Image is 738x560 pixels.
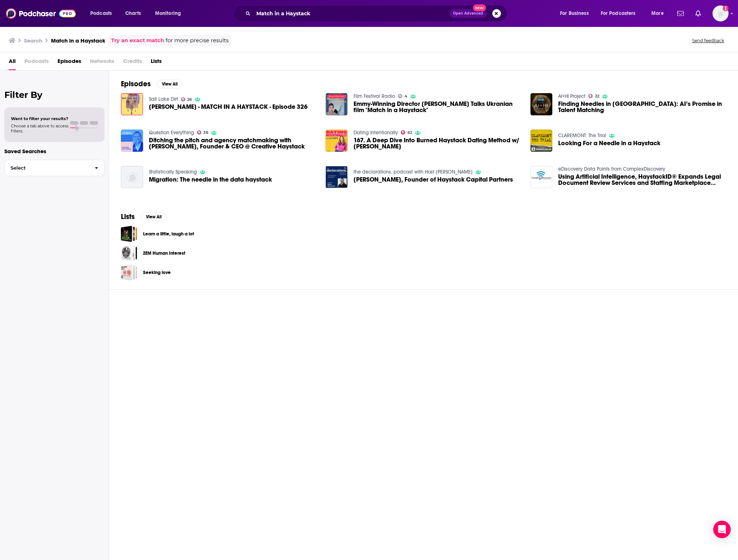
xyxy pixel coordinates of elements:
[354,137,522,150] span: 167. A Deep Dive Into Burned Haystack Dating Method w/ [PERSON_NAME]
[121,79,151,88] h2: Episodes
[646,8,673,19] button: open menu
[121,264,137,281] a: Seeking love
[596,8,646,19] button: open menu
[149,137,317,150] a: Ditching the pitch and agency matchmaking with Pete Carter, Founder & CEO @ Creative Haystack
[325,130,348,152] img: 167. A Deep Dive Into Burned Haystack Dating Method w/ Dr. Jennie Young
[530,93,553,115] img: Finding Needles in Haystacks: AI’s Promise in Talent Matching
[713,5,729,21] span: Logged in as antoine.jordan
[713,521,731,538] div: Open Intercom Messenger
[149,130,194,136] a: Question Everything
[4,160,104,176] button: Select
[143,269,171,277] a: Seeking love
[354,130,398,136] a: Dating Intentionally
[121,8,145,19] a: Charts
[121,226,137,242] span: Learn a little, laugh a lot
[558,101,726,113] a: Finding Needles in Haystacks: AI’s Promise in Talent Matching
[558,140,660,146] a: Looking For a Needle in a Haystack
[143,249,185,257] a: ZEM Human Interest
[149,96,178,102] a: Salt Lake Dirt
[407,131,412,134] span: 62
[690,37,726,44] button: Send feedback
[90,55,114,70] span: Networks
[149,176,272,183] a: Migration: The needle in the data haystack
[58,55,81,70] a: Episodes
[601,8,636,19] span: For Podcasters
[123,55,142,70] span: Credits
[473,4,486,11] span: New
[24,37,42,44] h3: Search
[150,8,190,19] button: open menu
[121,79,183,88] a: EpisodesView All
[398,94,407,98] a: 4
[674,7,687,20] a: Show notifications dropdown
[85,8,121,19] button: open menu
[141,213,167,221] button: View All
[155,8,181,19] span: Monitoring
[121,130,143,152] img: Ditching the pitch and agency matchmaking with Pete Carter, Founder & CEO @ Creative Haystack
[325,93,348,115] img: Emmy-Winning Director Joe Hill Talks Ukranian film "Match in a Haystack"
[692,7,704,20] a: Show notifications dropdown
[125,8,141,19] span: Charts
[121,166,143,188] img: Migration: The needle in the data haystack
[166,36,229,45] span: for more precise results
[450,9,486,18] button: Open AdvancedNew
[325,166,348,188] a: Sean Plummer, Founder of Haystack Capital Partners
[560,8,589,19] span: For Business
[555,8,598,19] button: open menu
[121,212,167,221] a: ListsView All
[187,98,192,101] span: 26
[401,130,412,135] a: 62
[595,95,599,98] span: 22
[404,95,407,98] span: 4
[121,93,143,115] img: Joe Hill - MATCH IN A HAYSTACK - Episode 326
[530,130,553,152] img: Looking For a Needle in a Haystack
[121,245,137,261] a: ZEM Human Interest
[558,166,665,172] a: eDiscovery Data Points from ComplexDiscovery
[558,101,726,113] span: Finding Needles in [GEOGRAPHIC_DATA]: AI’s Promise in Talent Matching
[588,94,599,98] a: 22
[354,169,473,175] a: the declarations. podcast with Host Todd S. Rich
[354,176,513,183] span: [PERSON_NAME], Founder of Haystack Capital Partners
[11,116,68,121] span: Want to filter your results?
[558,93,585,99] a: AI+HI Project
[558,174,726,186] a: Using Artificial Intelligence, HaystackID® Expands Legal Document Review Services and Staffing Ma...
[143,230,194,238] a: Learn a little, laugh a lot
[197,130,209,135] a: 38
[4,148,104,155] p: Saved Searches
[149,137,317,150] span: Ditching the pitch and agency matchmaking with [PERSON_NAME], Founder & CEO @ Creative Haystack
[149,169,197,175] a: Statistically Speaking
[6,7,76,20] img: Podchaser - Follow, Share and Rate Podcasts
[121,212,135,221] h2: Lists
[9,55,16,70] a: All
[713,5,729,21] button: Show profile menu
[149,104,308,110] a: Joe Hill - MATCH IN A HAYSTACK - Episode 326
[111,36,164,45] a: Try an exact match
[149,104,308,110] span: [PERSON_NAME] - MATCH IN A HAYSTACK - Episode 326
[181,97,192,102] a: 26
[151,55,162,70] a: Lists
[354,93,395,99] a: Film Festival Radio
[240,5,514,22] div: Search podcasts, credits, & more...
[453,12,483,15] span: Open Advanced
[354,101,522,113] a: Emmy-Winning Director Joe Hill Talks Ukranian film "Match in a Haystack"
[11,123,68,134] span: Choose a tab above to access filters.
[203,131,208,134] span: 38
[530,166,553,188] a: Using Artificial Intelligence, HaystackID® Expands Legal Document Review Services and Staffing Ma...
[713,5,729,21] img: User Profile
[90,8,112,19] span: Podcasts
